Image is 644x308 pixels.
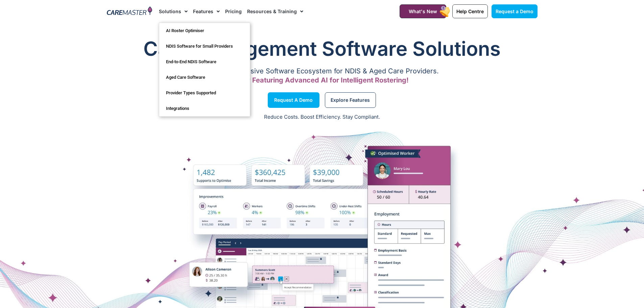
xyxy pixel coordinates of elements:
a: Help Centre [452,4,488,18]
a: Integrations [159,101,250,116]
a: NDIS Software for Small Providers [159,39,250,54]
span: Request a Demo [274,98,313,102]
img: CareMaster Logo [107,6,152,17]
ul: Solutions [159,23,250,117]
a: AI Roster Optimiser [159,23,250,39]
span: Now Featuring Advanced AI for Intelligent Rostering! [236,76,409,84]
a: Request a Demo [268,92,319,108]
a: Provider Types Supported [159,85,250,101]
a: Explore Features [325,92,376,108]
span: Help Centre [456,8,484,14]
a: End-to-End NDIS Software [159,54,250,70]
span: What's New [409,8,437,14]
a: What's New [400,4,446,18]
p: Reduce Costs. Boost Efficiency. Stay Compliant. [4,113,640,121]
h1: Care Management Software Solutions [107,35,538,62]
span: Request a Demo [496,8,533,14]
p: A Comprehensive Software Ecosystem for NDIS & Aged Care Providers. [107,69,538,73]
a: Request a Demo [492,4,538,18]
a: Aged Care Software [159,70,250,85]
span: Explore Features [331,98,370,102]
